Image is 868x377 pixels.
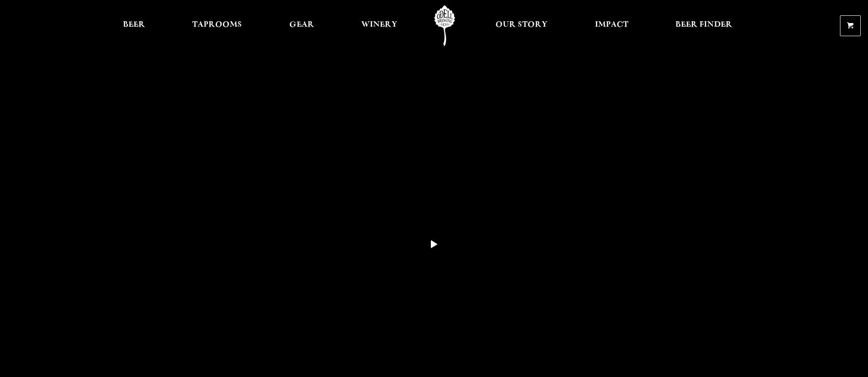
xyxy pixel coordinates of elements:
[186,5,248,46] a: Taprooms
[490,5,553,46] a: Our Story
[123,21,145,28] span: Beer
[355,5,403,46] a: Winery
[670,5,738,46] a: Beer Finder
[595,21,628,28] span: Impact
[495,21,547,28] span: Our Story
[192,21,242,28] span: Taprooms
[675,21,732,28] span: Beer Finder
[589,5,634,46] a: Impact
[361,21,397,28] span: Winery
[428,5,462,46] a: Odell Home
[117,5,151,46] a: Beer
[283,5,320,46] a: Gear
[289,21,314,28] span: Gear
